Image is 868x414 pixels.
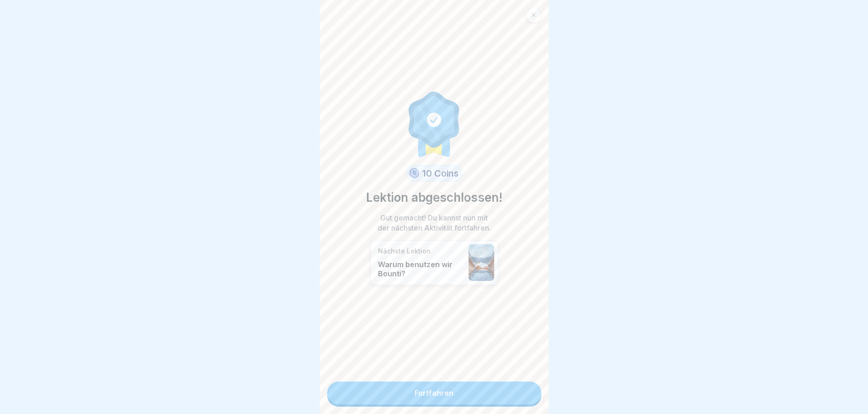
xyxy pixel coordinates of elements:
[327,382,541,404] a: Fortfahren
[406,165,463,182] div: 10 Coins
[378,247,464,255] p: Nächste Lektion
[404,89,465,158] img: completion.svg
[366,189,502,206] p: Lektion abgeschlossen!
[375,213,494,233] p: Gut gemacht! Du kannst nun mit der nächsten Aktivität fortfahren.
[407,167,421,180] img: coin.svg
[378,260,464,278] p: Warum benutzen wir Bounti?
